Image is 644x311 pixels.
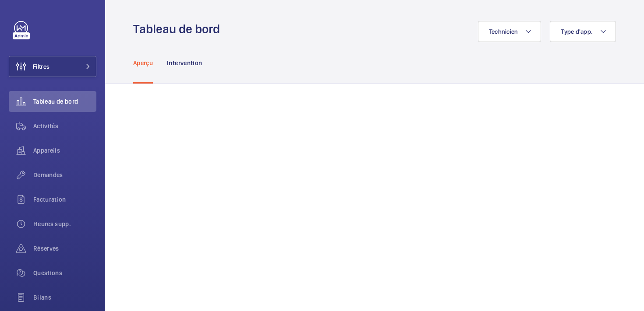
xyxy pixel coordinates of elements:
span: Bilans [33,293,96,302]
span: Type d'app. [561,28,593,35]
button: Technicien [478,21,541,42]
h1: Tableau de bord [133,21,225,37]
span: Technicien [489,28,518,35]
p: Aperçu [133,59,153,67]
span: Filtres [33,62,50,71]
span: Questions [33,269,96,277]
button: Filtres [9,56,96,77]
span: Heures supp. [33,220,96,228]
span: Tableau de bord [33,97,96,106]
span: Facturation [33,195,96,204]
span: Activités [33,122,96,130]
button: Type d'app. [550,21,616,42]
p: Intervention [167,59,202,67]
span: Demandes [33,171,96,179]
span: Réserves [33,244,96,253]
span: Appareils [33,146,96,155]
